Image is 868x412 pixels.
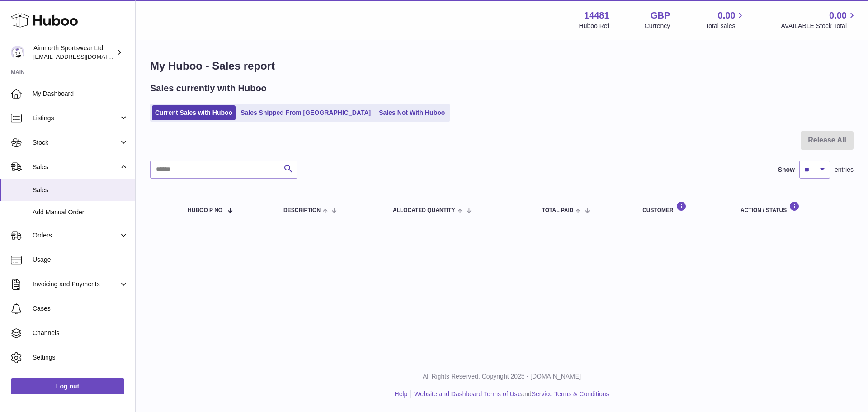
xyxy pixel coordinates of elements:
span: Stock [33,138,119,147]
a: Help [395,390,408,398]
span: Settings [33,353,128,362]
h1: My Huboo - Sales report [150,59,854,73]
span: Add Manual Order [33,208,128,217]
a: 0.00 Total sales [705,9,745,30]
span: Cases [33,304,128,313]
a: Website and Dashboard Terms of Use [414,390,521,398]
span: ALLOCATED Quantity [393,208,455,213]
a: 0.00 AVAILABLE Stock Total [781,9,857,30]
span: AVAILABLE Stock Total [781,22,857,30]
li: and [411,390,609,398]
span: Orders [33,231,119,240]
span: 0.00 [718,9,736,22]
img: internalAdmin-14481@internal.huboo.com [11,46,24,59]
span: Channels [33,329,128,337]
span: entries [835,166,854,174]
div: Huboo Ref [579,22,609,30]
a: Sales Shipped From [GEOGRAPHIC_DATA] [237,105,374,120]
div: Aimnorth Sportswear Ltd [33,44,115,61]
h2: Sales currently with Huboo [150,82,267,95]
span: My Dashboard [33,90,128,98]
span: Total sales [705,22,745,30]
label: Show [778,166,795,174]
a: Log out [11,378,124,394]
span: Description [283,208,321,213]
a: Current Sales with Huboo [152,105,236,120]
strong: GBP [651,9,670,22]
span: Huboo P no [188,208,222,213]
div: Currency [645,22,670,30]
strong: 14481 [584,9,609,22]
span: Usage [33,256,128,264]
a: Sales Not With Huboo [376,105,448,120]
a: Service Terms & Conditions [532,390,609,398]
span: 0.00 [829,9,847,22]
span: Sales [33,186,128,194]
p: All Rights Reserved. Copyright 2025 - [DOMAIN_NAME] [143,372,861,381]
span: Sales [33,163,119,171]
div: Action / Status [741,201,844,213]
span: Total paid [542,208,574,213]
div: Customer [642,201,722,213]
span: Listings [33,114,119,123]
span: [EMAIL_ADDRESS][DOMAIN_NAME] [33,53,133,60]
span: Invoicing and Payments [33,280,119,289]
